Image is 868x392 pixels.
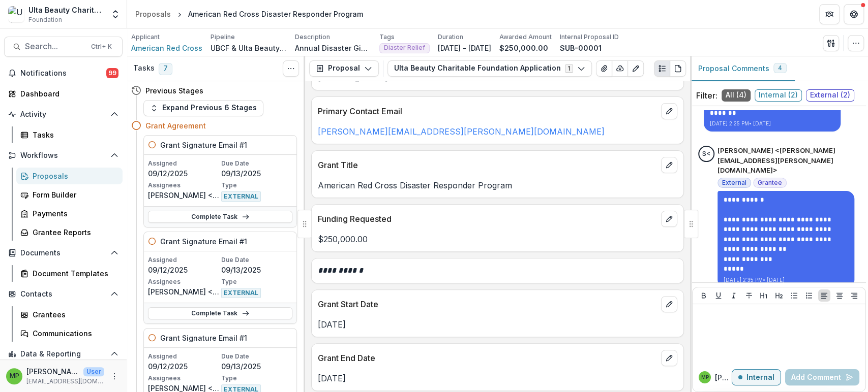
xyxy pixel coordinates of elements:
a: Payments [16,205,123,222]
p: Assignees [148,181,219,190]
div: Marisch Perera [701,375,709,380]
button: Align Right [848,289,860,302]
p: Duration [438,32,463,42]
p: Type [221,374,292,383]
button: Bold [698,289,710,302]
a: Complete Task [148,211,292,223]
button: Plaintext view [654,60,670,77]
p: Annual Disaster Giving Program | Disaster Responder Partnership [295,43,371,53]
p: Assignees [148,277,219,286]
p: Internal [746,373,774,382]
button: Open Documents [4,245,123,261]
button: edit [661,296,677,312]
a: [PERSON_NAME][EMAIL_ADDRESS][PERSON_NAME][DOMAIN_NAME] [318,126,605,137]
span: EXTERNAL [221,288,261,298]
span: Search... [25,42,85,51]
p: [EMAIL_ADDRESS][DOMAIN_NAME] [26,377,104,386]
span: Internal ( 2 ) [755,89,802,102]
div: American Red Cross Disaster Responder Program [188,9,363,19]
a: Document Templates [16,265,123,282]
p: 09/13/2025 [221,168,292,179]
button: Underline [712,289,725,302]
button: Open Activity [4,106,123,122]
span: External [722,179,746,186]
div: Communications [33,328,114,339]
p: [PERSON_NAME] <[PERSON_NAME][EMAIL_ADDRESS][PERSON_NAME][DOMAIN_NAME]> [717,146,860,176]
a: Complete Task [148,307,292,319]
p: Grant End Date [318,352,657,364]
a: American Red Cross [131,43,202,53]
button: Align Center [833,289,846,302]
p: Pipeline [211,32,235,42]
p: 09/12/2025 [148,265,219,275]
span: 7 [159,63,172,75]
span: 99 [106,68,118,78]
button: Open Contacts [4,286,123,302]
p: Type [221,277,292,286]
span: Foundation [28,15,62,24]
div: Marisch Perera [10,373,19,379]
h5: Grant Signature Email #1 [160,333,247,343]
div: Ctrl + K [89,41,114,52]
p: SUB-00001 [560,43,602,53]
button: edit [661,350,677,366]
p: Internal Proposal ID [560,32,619,42]
button: edit [661,211,677,227]
p: [DATE] - [DATE] [438,43,491,53]
a: Grantee Reports [16,224,123,241]
p: Assigned [148,352,219,361]
span: Documents [20,249,106,257]
p: [DATE] 2:25 PM • [DATE] [710,120,834,127]
span: EXTERNAL [221,191,261,202]
a: Form Builder [16,186,123,203]
p: Assigned [148,159,219,168]
button: Open Data & Reporting [4,346,123,362]
button: More [108,370,121,382]
button: Heading 2 [773,289,785,302]
p: [DATE] [318,318,677,331]
div: Grantees [33,309,114,320]
p: Description [295,32,330,42]
span: 4 [778,64,782,72]
div: Ulta Beauty Charitable Foundation [28,5,104,15]
p: 09/13/2025 [221,361,292,372]
div: Proposals [33,171,114,181]
span: Grantee [758,179,782,186]
p: Due Date [221,255,292,265]
span: Activity [20,110,106,119]
p: Primary Contact Email [318,105,657,117]
a: Proposals [16,168,123,184]
p: 09/12/2025 [148,168,219,179]
h5: Grant Signature Email #1 [160,236,247,247]
p: $250,000.00 [499,43,548,53]
p: Grant Start Date [318,298,657,310]
button: Italicize [728,289,740,302]
button: Bullet List [788,289,800,302]
button: Heading 1 [758,289,770,302]
p: $250,000.00 [318,233,677,245]
button: Open Workflows [4,147,123,164]
p: Awarded Amount [499,32,552,42]
div: Document Templates [33,268,114,279]
div: Susan Westerfield <susan.westerfield@redcross.org> [702,151,710,157]
p: Assignees [148,374,219,383]
p: 09/13/2025 [221,265,292,275]
p: Due Date [221,352,292,361]
p: [PERSON_NAME] [PERSON_NAME] [26,366,79,377]
p: User [83,367,104,376]
p: Type [221,181,292,190]
p: American Red Cross Disaster Responder Program [318,179,677,191]
span: Diaster Relief [384,44,425,51]
p: [PERSON_NAME] P [715,372,732,383]
button: Strike [743,289,755,302]
p: [PERSON_NAME] <[PERSON_NAME][EMAIL_ADDRESS][PERSON_NAME][DOMAIN_NAME]> [148,190,219,201]
button: Proposal [309,60,379,77]
button: Ordered List [803,289,815,302]
h4: Grant Agreement [145,120,206,131]
p: Tags [379,32,395,42]
p: UBCF & Ulta Beauty Grant Workflow [211,43,287,53]
button: Internal [732,369,781,385]
p: Funding Requested [318,213,657,225]
button: edit [661,157,677,173]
